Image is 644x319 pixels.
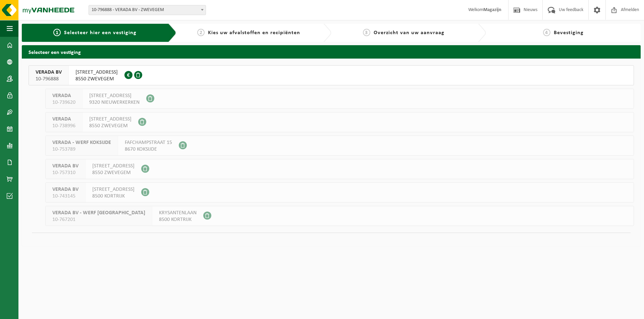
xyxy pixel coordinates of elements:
[36,69,62,76] span: VERADA BV
[89,123,131,129] span: 8550 ZWEVEGEM
[197,29,205,36] span: 2
[52,123,75,129] span: 10-738996
[89,116,131,123] span: [STREET_ADDRESS]
[52,186,78,193] span: VERADA BV
[52,216,145,223] span: 10-767201
[159,216,197,223] span: 8500 KORTRIJK
[52,210,145,216] span: VERADA BV - WERF [GEOGRAPHIC_DATA]
[374,30,444,35] span: Overzicht van uw aanvraag
[92,193,135,200] span: 8500 KORTRIJK
[89,92,140,99] span: [STREET_ADDRESS]
[53,29,61,36] span: 1
[92,186,135,193] span: [STREET_ADDRESS]
[52,139,111,146] span: VERADA - WERF KOKSIJDE
[543,29,550,36] span: 4
[75,76,118,82] span: 8550 ZWEVEGEM
[89,99,140,106] span: 9320 NIEUWERKERKEN
[52,146,111,153] span: 10-753789
[554,30,584,35] span: Bevestiging
[52,116,75,123] span: VERADA
[52,99,75,106] span: 10-739620
[52,193,78,200] span: 10-743145
[125,139,172,146] span: FAFCHAMPSTRAAT 15
[208,30,300,35] span: Kies uw afvalstoffen en recipiënten
[29,65,634,85] button: VERADA BV 10-796888 [STREET_ADDRESS]8550 ZWEVEGEM
[75,69,118,76] span: [STREET_ADDRESS]
[159,210,197,216] span: KRYSANTENLAAN
[52,169,78,176] span: 10-757310
[89,5,206,15] span: 10-796888 - VERADA BV - ZWEVEGEM
[3,304,112,319] iframe: chat widget
[89,5,206,15] span: 10-796888 - VERADA BV - ZWEVEGEM
[92,169,135,176] span: 8550 ZWEVEGEM
[52,92,75,99] span: VERADA
[125,146,172,153] span: 8670 KOKSIJDE
[36,76,62,82] span: 10-796888
[483,7,501,12] strong: Magazijn
[22,45,641,58] h2: Selecteer een vestiging
[92,163,135,169] span: [STREET_ADDRESS]
[64,30,137,35] span: Selecteer hier een vestiging
[52,163,78,169] span: VERADA BV
[363,29,370,36] span: 3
